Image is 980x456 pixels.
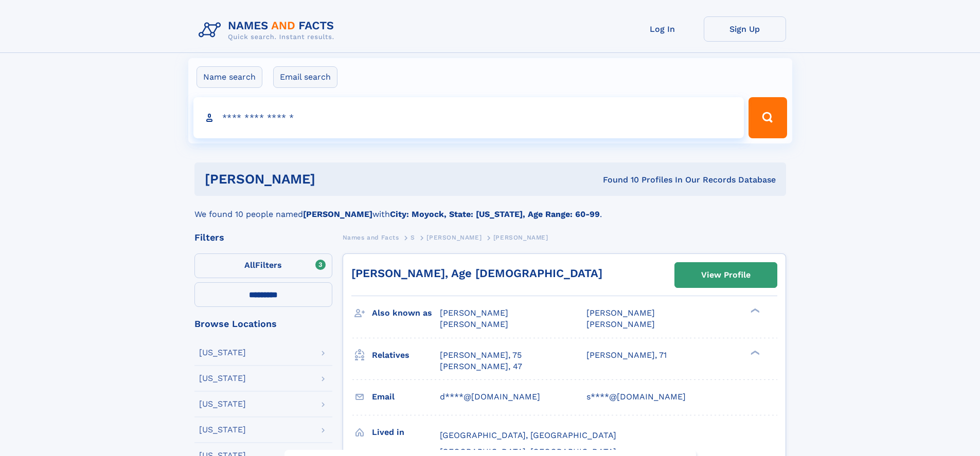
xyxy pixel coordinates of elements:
span: [PERSON_NAME] [426,234,482,241]
span: S [411,234,415,241]
a: [PERSON_NAME], 71 [586,350,667,361]
a: Names and Facts [343,231,399,244]
a: [PERSON_NAME], 75 [440,350,522,361]
img: Logo Names and Facts [194,16,343,44]
div: [US_STATE] [199,374,246,382]
input: search input [193,97,744,138]
div: We found 10 people named with . [194,196,786,221]
h3: Relatives [372,346,440,364]
b: City: Moyock, State: [US_STATE], Age Range: 60-99 [390,209,600,219]
button: Search Button [749,97,787,138]
div: ❯ [748,307,760,314]
div: ❯ [748,349,760,356]
div: Filters [194,233,332,242]
div: Found 10 Profiles In Our Records Database [459,174,776,186]
div: View Profile [701,263,751,287]
a: View Profile [675,263,777,287]
a: Sign Up [704,16,786,42]
span: [GEOGRAPHIC_DATA], [GEOGRAPHIC_DATA] [440,430,616,440]
label: Email search [273,66,337,88]
a: [PERSON_NAME], 47 [440,361,522,372]
a: Log In [621,16,704,42]
h1: [PERSON_NAME] [205,173,459,186]
h3: Lived in [372,424,440,441]
div: Browse Locations [194,319,332,329]
span: [PERSON_NAME] [586,308,655,318]
h3: Email [372,388,440,406]
div: [US_STATE] [199,349,246,357]
label: Filters [194,253,332,278]
div: [US_STATE] [199,400,246,408]
span: All [244,260,255,270]
span: [PERSON_NAME] [440,319,508,329]
div: [US_STATE] [199,426,246,434]
span: [PERSON_NAME] [440,308,508,318]
span: [PERSON_NAME] [586,319,655,329]
a: S [411,231,415,244]
b: [PERSON_NAME] [303,209,372,219]
h3: Also known as [372,304,440,322]
a: [PERSON_NAME] [426,231,482,244]
label: Name search [197,66,262,88]
span: [PERSON_NAME] [493,234,548,241]
a: [PERSON_NAME], Age [DEMOGRAPHIC_DATA] [351,267,602,280]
